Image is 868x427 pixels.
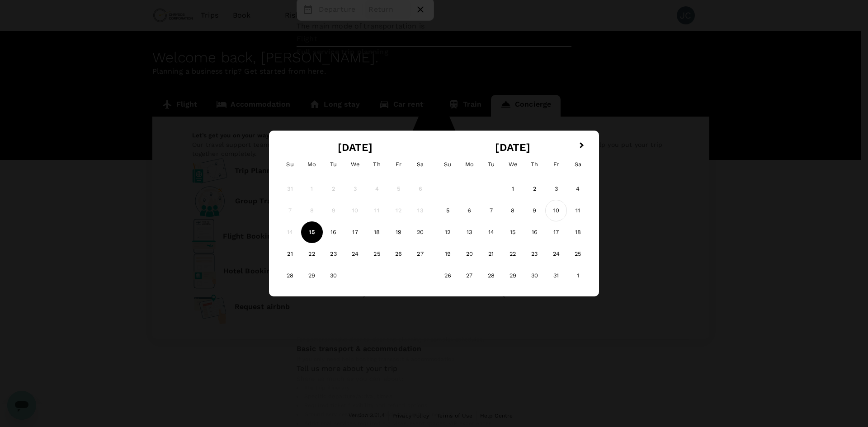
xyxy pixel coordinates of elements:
[301,200,323,221] div: Not available Monday, September 8th, 2025
[344,178,366,200] div: Not available Wednesday, September 3rd, 2025
[458,154,480,175] div: Monday
[410,200,431,221] div: Not available Saturday, September 13th, 2025
[545,243,567,265] div: Choose Friday, October 24th, 2025
[279,243,301,265] div: Choose Sunday, September 21st, 2025
[410,243,431,265] div: Choose Saturday, September 27th, 2025
[458,221,480,243] div: Choose Monday, October 13th, 2025
[524,178,545,200] div: Choose Thursday, October 2nd, 2025
[410,154,431,175] div: Saturday
[567,243,589,265] div: Choose Saturday, October 25th, 2025
[323,154,344,175] div: Tuesday
[480,243,502,265] div: Choose Tuesday, October 21st, 2025
[366,221,388,243] div: Choose Thursday, September 18th, 2025
[458,243,480,265] div: Choose Monday, October 20th, 2025
[502,221,524,243] div: Choose Wednesday, October 15th, 2025
[545,154,567,175] div: Friday
[366,243,388,265] div: Choose Thursday, September 25th, 2025
[576,139,590,154] button: Next Month
[545,265,567,286] div: Choose Friday, October 31st, 2025
[301,243,323,265] div: Choose Monday, September 22nd, 2025
[301,221,323,243] div: Choose Monday, September 15th, 2025
[437,200,458,221] div: Choose Sunday, October 5th, 2025
[279,221,301,243] div: Not available Sunday, September 14th, 2025
[458,200,480,221] div: Choose Monday, October 6th, 2025
[567,221,589,243] div: Choose Saturday, October 18th, 2025
[366,178,388,200] div: Not available Thursday, September 4th, 2025
[567,178,589,200] div: Choose Saturday, October 4th, 2025
[524,243,545,265] div: Choose Thursday, October 23rd, 2025
[344,221,366,243] div: Choose Wednesday, September 17th, 2025
[344,243,366,265] div: Choose Wednesday, September 24th, 2025
[434,141,592,154] h2: [DATE]
[388,200,410,221] div: Not available Friday, September 12th, 2025
[480,221,502,243] div: Choose Tuesday, October 14th, 2025
[279,154,301,175] div: Sunday
[410,221,431,243] div: Choose Saturday, September 20th, 2025
[480,154,502,175] div: Tuesday
[301,154,323,175] div: Monday
[344,200,366,221] div: Not available Wednesday, September 10th, 2025
[458,265,480,286] div: Choose Monday, October 27th, 2025
[524,265,545,286] div: Choose Thursday, October 30th, 2025
[437,154,458,175] div: Sunday
[388,154,410,175] div: Friday
[567,265,589,286] div: Choose Saturday, November 1st, 2025
[344,154,366,175] div: Wednesday
[437,178,589,286] div: Month October, 2025
[524,154,545,175] div: Thursday
[567,154,589,175] div: Saturday
[545,200,567,221] div: Choose Friday, October 10th, 2025
[502,243,524,265] div: Choose Wednesday, October 22nd, 2025
[567,200,589,221] div: Choose Saturday, October 11th, 2025
[366,200,388,221] div: Not available Thursday, September 11th, 2025
[545,221,567,243] div: Choose Friday, October 17th, 2025
[323,243,344,265] div: Choose Tuesday, September 23rd, 2025
[323,265,344,286] div: Choose Tuesday, September 30th, 2025
[279,265,301,286] div: Choose Sunday, September 28th, 2025
[437,265,458,286] div: Choose Sunday, October 26th, 2025
[388,243,410,265] div: Choose Friday, September 26th, 2025
[279,178,431,286] div: Month September, 2025
[279,200,301,221] div: Not available Sunday, September 7th, 2025
[388,178,410,200] div: Not available Friday, September 5th, 2025
[323,221,344,243] div: Choose Tuesday, September 16th, 2025
[279,178,301,200] div: Not available Sunday, August 31st, 2025
[437,221,458,243] div: Choose Sunday, October 12th, 2025
[502,265,524,286] div: Choose Wednesday, October 29th, 2025
[480,265,502,286] div: Choose Tuesday, October 28th, 2025
[502,178,524,200] div: Choose Wednesday, October 1st, 2025
[323,178,344,200] div: Not available Tuesday, September 2nd, 2025
[276,141,434,154] h2: [DATE]
[480,200,502,221] div: Choose Tuesday, October 7th, 2025
[323,200,344,221] div: Not available Tuesday, September 9th, 2025
[502,200,524,221] div: Choose Wednesday, October 8th, 2025
[388,221,410,243] div: Choose Friday, September 19th, 2025
[502,154,524,175] div: Wednesday
[410,178,431,200] div: Not available Saturday, September 6th, 2025
[366,154,388,175] div: Thursday
[301,265,323,286] div: Choose Monday, September 29th, 2025
[524,221,545,243] div: Choose Thursday, October 16th, 2025
[524,200,545,221] div: Choose Thursday, October 9th, 2025
[437,243,458,265] div: Choose Sunday, October 19th, 2025
[545,178,567,200] div: Choose Friday, October 3rd, 2025
[301,178,323,200] div: Not available Monday, September 1st, 2025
